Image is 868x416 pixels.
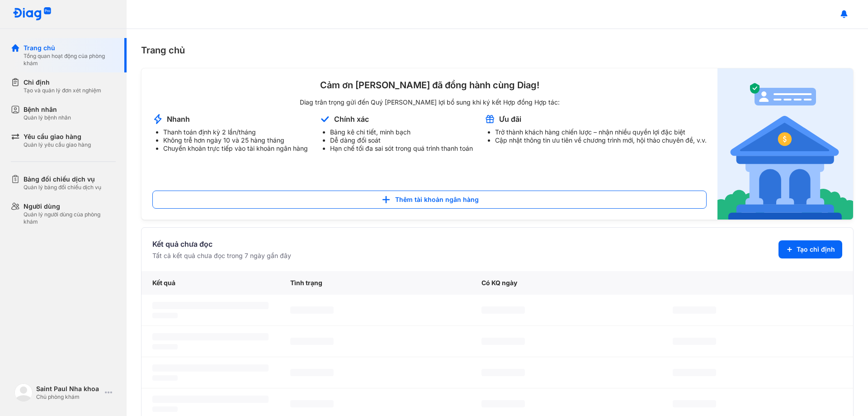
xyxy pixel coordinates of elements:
span: ‌ [152,375,178,381]
span: ‌ [290,369,334,376]
span: ‌ [152,344,178,349]
li: Chuyển khoản trực tiếp vào tài khoản ngân hàng [163,144,308,153]
button: Thêm tài khoản ngân hàng [152,191,707,209]
li: Không trễ hơn ngày 10 và 25 hàng tháng [163,136,308,144]
div: Chính xác [334,114,369,124]
button: Tạo chỉ định [778,240,842,258]
div: Kết quả [142,271,279,295]
li: Trở thành khách hàng chiến lược – nhận nhiều quyền lợi đặc biệt [495,128,707,136]
li: Bảng kê chi tiết, minh bạch [330,128,473,136]
span: ‌ [152,406,178,412]
span: ‌ [673,369,716,376]
li: Hạn chế tối đa sai sót trong quá trình thanh toán [330,144,473,153]
img: account-announcement [717,68,853,220]
div: Tạo và quản lý đơn xét nghiệm [24,87,101,94]
div: Yêu cầu giao hàng [24,132,91,141]
div: Nhanh [167,114,190,124]
div: Tình trạng [279,271,471,295]
span: ‌ [290,306,334,314]
img: logo [13,7,52,21]
span: ‌ [152,364,269,372]
div: Ưu đãi [499,114,521,124]
div: Người dùng [24,202,116,211]
li: Dễ dàng đối soát [330,136,473,144]
span: ‌ [481,306,525,314]
div: Trang chủ [141,43,854,57]
span: ‌ [152,313,178,318]
div: Bệnh nhân [24,105,71,114]
div: Trang chủ [24,43,116,53]
span: ‌ [152,333,269,340]
span: ‌ [290,338,334,345]
div: Quản lý bảng đối chiếu dịch vụ [24,184,101,191]
img: account-announcement [484,114,495,124]
div: Tổng quan hoạt động của phòng khám [24,53,116,67]
img: account-announcement [319,114,330,124]
div: Chủ phòng khám [36,393,101,401]
span: ‌ [673,338,716,345]
img: account-announcement [152,114,163,124]
span: ‌ [481,400,525,407]
div: Có KQ ngày [471,271,662,295]
div: Quản lý yêu cầu giao hàng [24,141,91,148]
li: Thanh toán định kỳ 2 lần/tháng [163,128,308,136]
div: Tất cả kết quả chưa đọc trong 7 ngày gần đây [152,251,291,260]
span: ‌ [481,338,525,345]
span: ‌ [290,400,334,407]
span: ‌ [673,306,716,314]
span: ‌ [152,302,269,309]
div: Quản lý bệnh nhân [24,114,71,121]
div: Diag trân trọng gửi đến Quý [PERSON_NAME] lợi bổ sung khi ký kết Hợp đồng Hợp tác: [152,98,707,106]
span: ‌ [481,369,525,376]
span: ‌ [152,396,269,403]
span: ‌ [673,400,716,407]
div: Quản lý người dùng của phòng khám [24,211,116,225]
div: Chỉ định [24,78,101,87]
li: Cập nhật thông tin ưu tiên về chương trình mới, hội thảo chuyên đề, v.v. [495,136,707,144]
div: Saint Paul Nha khoa [36,384,101,393]
span: Tạo chỉ định [797,245,835,254]
img: logo [14,383,33,402]
div: Cảm ơn [PERSON_NAME] đã đồng hành cùng Diag! [152,79,707,91]
div: Kết quả chưa đọc [152,239,291,249]
div: Bảng đối chiếu dịch vụ [24,175,101,184]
